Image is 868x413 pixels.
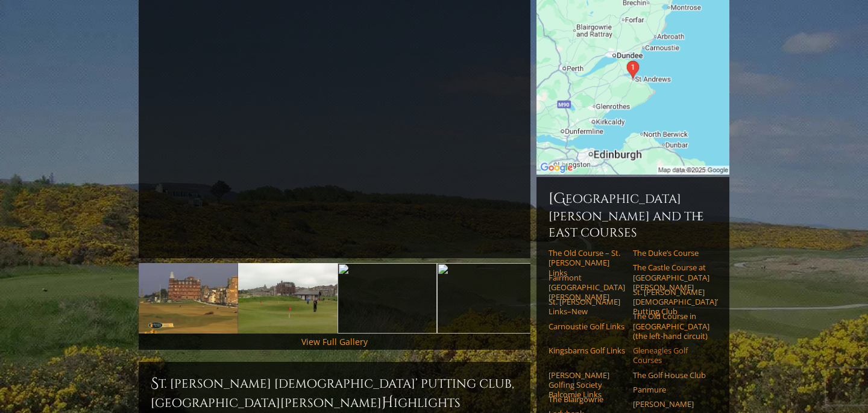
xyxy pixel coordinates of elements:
[549,370,625,400] a: [PERSON_NAME] Golfing Society Balcomie Links
[633,311,709,341] a: The Old Course in [GEOGRAPHIC_DATA] (the left-hand circuit)
[549,273,625,302] a: Fairmont [GEOGRAPHIC_DATA][PERSON_NAME]
[301,336,368,347] a: View Full Gallery
[549,189,717,241] h6: [GEOGRAPHIC_DATA][PERSON_NAME] and the East Courses
[633,287,709,317] a: St. [PERSON_NAME] [DEMOGRAPHIC_DATA]’ Putting Club
[633,262,709,292] a: The Castle Course at [GEOGRAPHIC_DATA][PERSON_NAME]
[633,385,709,394] a: Panmure
[633,346,709,365] a: Gleneagles Golf Courses
[549,321,625,331] a: Carnoustie Golf Links
[549,248,625,278] a: The Old Course – St. [PERSON_NAME] Links
[549,394,625,404] a: The Blairgowrie
[633,399,709,409] a: [PERSON_NAME]
[151,374,518,412] h2: St. [PERSON_NAME] [DEMOGRAPHIC_DATA]’ Putting Club, [GEOGRAPHIC_DATA][PERSON_NAME] ighlights
[633,248,709,258] a: The Duke’s Course
[549,297,625,317] a: St. [PERSON_NAME] Links–New
[549,346,625,355] a: Kingsbarns Golf Links
[382,393,394,412] span: H
[633,370,709,380] a: The Golf House Club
